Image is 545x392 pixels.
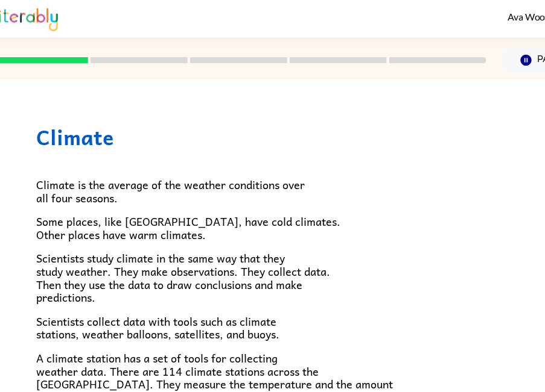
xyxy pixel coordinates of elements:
[36,313,279,343] span: Scientists collect data with tools such as climate stations, weather balloons, satellites, and bu...
[36,249,330,306] span: Scientists study climate in the same way that they study weather. They make observations. They co...
[36,176,305,207] span: Climate is the average of the weather conditions over all four seasons.
[36,213,340,243] span: Some places, like [GEOGRAPHIC_DATA], have cold climates. Other places have warm climates.
[36,125,543,149] h1: Climate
